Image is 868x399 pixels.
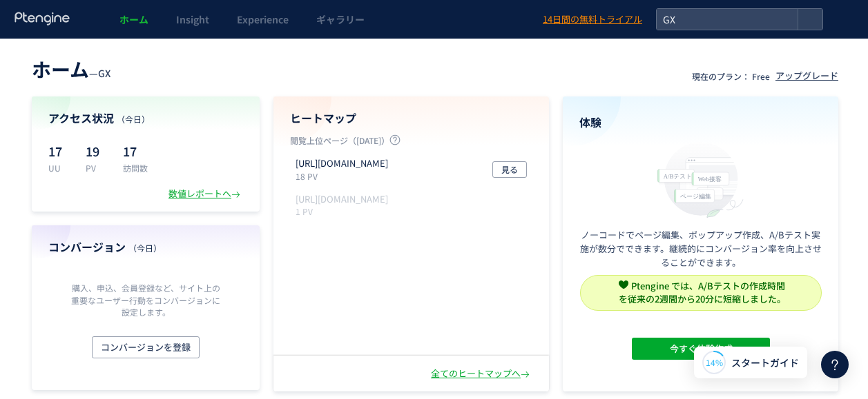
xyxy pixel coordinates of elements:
button: 見る [492,161,527,178]
p: 訪問数 [123,162,148,174]
h4: コンバージョン [48,239,243,255]
h4: ヒートマップ [290,110,532,126]
p: 1 PV [296,205,394,217]
p: 購入、申込、会員登録など、サイト上の重要なユーザー行動をコンバージョンに設定します。 [68,282,224,317]
span: 14% [706,356,723,368]
span: （今日） [128,242,162,254]
p: 18 PV [296,170,394,182]
div: 数値レポートへ [168,187,243,201]
div: — [32,55,110,83]
p: 19 [86,140,106,162]
span: Experience [237,12,289,26]
span: ホーム [119,12,148,26]
span: GX [98,66,110,80]
a: 14日間の無料トライアル [529,13,642,26]
span: ギャラリー [316,12,365,26]
p: https://ecolume.biprogy-gx.com [296,157,388,170]
span: 14日間の無料トライアル [543,13,642,26]
p: PV [86,162,106,174]
button: コンバージョンを登録 [92,336,200,358]
div: 全てのヒートマップへ [431,367,532,380]
button: 今すぐ体験作成 [632,338,770,360]
span: （今日） [117,113,150,125]
span: Insight [176,12,209,26]
img: svg+xml,%3c [619,280,628,289]
span: ホーム [32,55,89,83]
span: 今すぐ体験作成 [669,338,732,360]
h4: 体験 [579,114,822,130]
span: スタートガイド [731,356,799,370]
h4: アクセス状況 [48,110,243,126]
p: 現在のプラン： Free [692,70,770,82]
span: Ptengine では、A/Bテストの作成時間 を従来の2週間から20分に短縮しました。 [619,279,786,305]
div: アップグレード [775,70,838,83]
p: 17 [123,140,148,162]
span: 見る [501,161,518,178]
p: https://ecolume.biprogy-gx.com/about [296,193,388,206]
p: 閲覧上位ページ（[DATE]） [290,134,532,152]
span: GX [659,9,782,30]
span: コンバージョンを登録 [101,336,191,358]
img: home_experience_onbo_jp-C5-EgdA0.svg [650,139,751,219]
p: UU [48,162,69,174]
p: 17 [48,140,69,162]
p: ノーコードでページ編集、ポップアップ作成、A/Bテスト実施が数分でできます。継続的にコンバージョン率を向上させることができます。 [579,228,822,269]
